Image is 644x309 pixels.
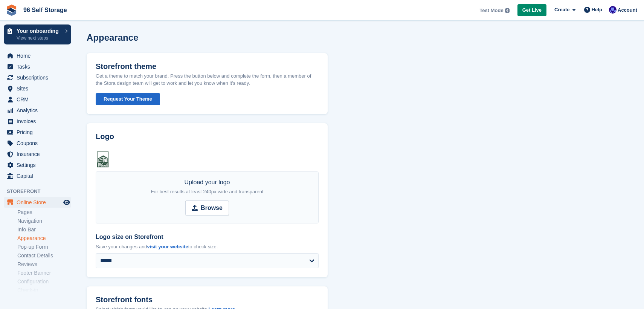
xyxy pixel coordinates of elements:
span: Subscriptions [17,72,62,83]
a: menu [4,61,71,72]
span: Settings [17,160,62,170]
label: Logo size on Storefront [96,233,319,242]
a: Contact Details [17,252,71,259]
span: Pricing [17,127,62,138]
img: 96SS%20Design%2002%20Green.png [96,150,110,169]
span: Storefront [7,188,75,195]
span: Analytics [17,105,62,116]
a: Your onboarding View next steps [4,24,71,44]
a: Appearance [17,235,71,242]
h2: Storefront theme [96,62,156,71]
span: Sites [17,83,62,94]
a: Get Live [517,4,546,17]
span: Test Mode [479,7,503,14]
span: Account [618,6,637,14]
a: menu [4,116,71,127]
a: Navigation [17,217,71,225]
p: View next steps [17,35,61,41]
span: Insurance [17,149,62,159]
a: Reviews [17,261,71,268]
button: Request Your Theme [96,93,160,106]
div: Upload your logo [151,178,263,196]
span: For best results at least 240px wide and transparent [151,189,263,194]
strong: Browse [201,203,223,213]
span: Capital [17,171,62,181]
img: stora-icon-8386f47178a22dfd0bd8f6a31ec36ba5ce8667c1dd55bd0f319d3a0aa187defe.svg [6,5,17,16]
a: menu [4,197,71,208]
p: Get a theme to match your brand. Press the button below and complete the form, then a member of t... [96,72,319,87]
p: Save your changes and to check size. [96,243,319,251]
a: Info Bar [17,226,71,233]
p: Your onboarding [17,28,61,34]
span: Create [554,6,569,14]
span: Get Live [522,6,542,14]
a: menu [4,50,71,61]
a: menu [4,105,71,116]
a: menu [4,94,71,105]
a: menu [4,127,71,138]
span: Home [17,50,62,61]
span: CRM [17,94,62,105]
a: Configuration [17,278,71,285]
span: Tasks [17,61,62,72]
a: Pop-up Form [17,243,71,251]
img: icon-info-grey-7440780725fd019a000dd9b08b2336e03edf1995a4989e88bcd33f0948082b44.svg [505,8,510,13]
span: Online Store [17,197,62,208]
a: Preview store [62,198,71,207]
a: 96 Self Storage [20,4,70,16]
a: menu [4,83,71,94]
h1: Appearance [87,32,138,43]
a: menu [4,171,71,181]
a: menu [4,138,71,148]
img: Jem Plester [609,6,617,14]
h2: Storefront fonts [96,295,153,304]
a: visit your website [147,244,188,249]
a: menu [4,160,71,170]
h2: Logo [96,132,319,141]
a: menu [4,149,71,159]
a: Footer Banner [17,269,71,277]
span: Invoices [17,116,62,127]
a: Check-in [17,287,71,294]
span: Help [592,6,602,14]
input: Browse [185,200,229,216]
span: Coupons [17,138,62,148]
a: Pages [17,209,71,216]
a: menu [4,72,71,83]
